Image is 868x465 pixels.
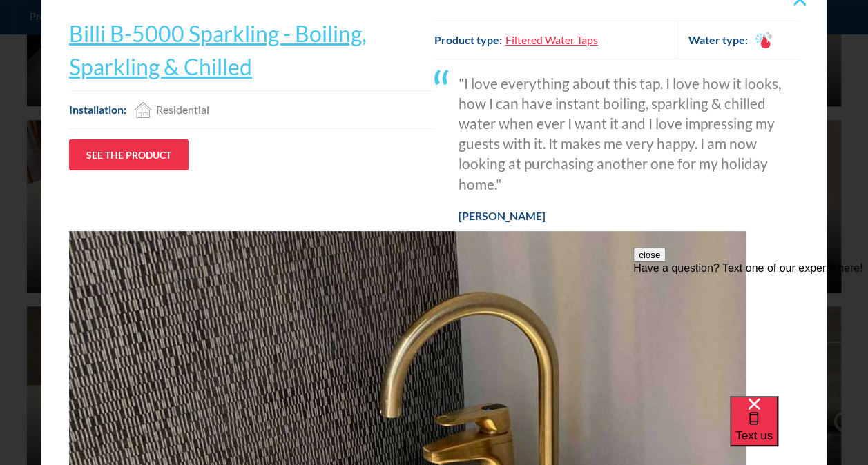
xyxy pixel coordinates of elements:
a: Filtered Water Taps [505,32,598,48]
h4: Product type: [434,32,502,48]
a: Billi B-5000 Sparkling - Boiling, Sparkling & Chilled [69,20,367,80]
h6: [PERSON_NAME] [434,208,800,224]
iframe: podium webchat widget bubble [730,396,868,465]
blockquote: "I love everything about this tap. I love how it looks, how I can have instant boiling, sparkling... [434,66,800,201]
div: Residential [156,101,209,118]
iframe: podium webchat widget prompt [633,248,868,413]
h4: Installation: [69,101,126,118]
h4: Water type: [688,32,748,48]
a: See the product [69,139,189,170]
